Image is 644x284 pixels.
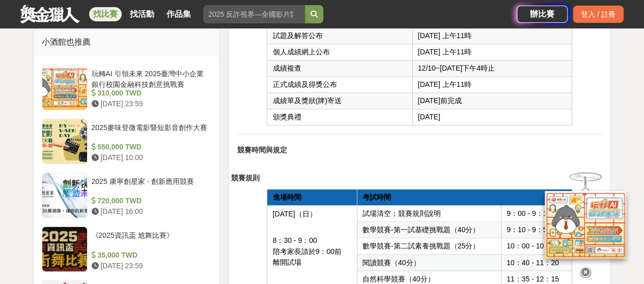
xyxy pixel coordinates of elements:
[362,258,421,266] span: 閱讀競賽（40分）
[92,249,208,260] div: 35,000 TWD
[272,48,329,56] span: 個人成績網上公布
[92,230,208,249] div: 《2025資訊盃 尬舞比賽》
[89,7,122,21] a: 找比賽
[362,242,480,250] span: 數學競賽-第二試素養挑戰題（25分）
[272,193,301,201] span: 進場時間
[507,242,559,250] span: 10：00 - 10：25
[42,172,212,218] a: 2025 康寧創星家 - 創新應用競賽 720,000 TWD [DATE] 16:00
[34,28,220,56] div: 小酒館也推薦
[272,247,341,255] span: 陪考家長請於9：00前
[162,7,195,21] a: 作品集
[272,64,301,72] span: 成績複查
[573,6,624,23] div: 登入 / 註冊
[545,191,626,259] img: d2146d9a-e6f6-4337-9592-8cefde37ba6b.png
[418,97,462,105] span: [DATE]前完成
[92,206,208,217] div: [DATE] 16:00
[507,274,559,282] span: 11：35 - 12：15
[418,113,440,121] span: [DATE]
[92,122,208,142] div: 2025麥味登微電影暨短影音創作大賽
[272,80,337,88] span: 正式成績及得獎公布
[517,6,568,23] a: 辦比賽
[203,5,305,23] input: 2025 反詐視界—全國影片競賽
[92,99,208,109] div: [DATE] 23:59
[92,142,208,152] div: 550,000 TWD
[507,226,551,234] span: 9：10 - 9：50
[231,174,259,182] strong: 競賽規則
[272,31,322,40] span: 試題及解答公布
[92,152,208,163] div: [DATE] 10:00
[418,80,472,88] span: [DATE] 上午11時
[272,258,301,266] span: 離開試場
[237,146,287,154] strong: 競賽時間與規定
[507,258,559,266] span: 10：40 - 11：20
[362,209,441,217] span: 試場清空；競賽規則說明
[418,48,472,56] span: [DATE] 上午11時
[272,236,317,244] span: 8：30 - 9：00
[92,88,208,99] div: 310,000 TWD
[418,64,495,72] span: 12/10~[DATE]下午4時止
[42,118,212,164] a: 2025麥味登微電影暨短影音創作大賽 550,000 TWD [DATE] 10:00
[272,97,341,105] span: 成績單及獎狀(牌)寄送
[126,7,158,21] a: 找活動
[362,226,480,234] span: 數學競賽-第一試基礎挑戰題（40分）
[92,69,208,88] div: 玩轉AI 引領未來 2025臺灣中小企業銀行校園金融科技創意挑戰賽
[92,260,208,271] div: [DATE] 23:59
[418,31,472,40] span: [DATE] 上午11時
[272,210,316,218] span: [DATE]（日）
[362,274,435,282] span: 自然科學競賽（40分）
[362,193,391,201] span: 考試時間
[507,209,551,217] span: 9：00 - 9：10
[42,65,212,110] a: 玩轉AI 引領未來 2025臺灣中小企業銀行校園金融科技創意挑戰賽 310,000 TWD [DATE] 23:59
[92,196,208,206] div: 720,000 TWD
[92,176,208,196] div: 2025 康寧創星家 - 創新應用競賽
[42,226,212,272] a: 《2025資訊盃 尬舞比賽》 35,000 TWD [DATE] 23:59
[272,113,301,121] span: 頒獎典禮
